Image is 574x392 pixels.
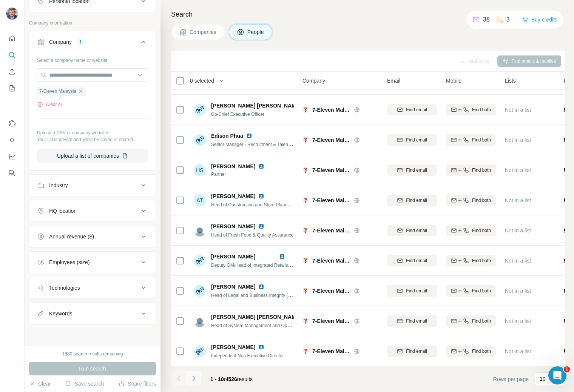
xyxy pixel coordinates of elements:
button: Buy credits [522,14,557,25]
span: 🇲🇾 [564,227,570,234]
img: Logo of 7-Eleven Malaysia [302,318,309,324]
span: 1 [564,366,570,372]
button: Find email [387,346,437,357]
span: 🇲🇾 [564,347,570,355]
button: Find both [446,164,496,176]
img: Avatar [194,345,206,357]
span: Head of System Management and Operation IT [211,322,306,328]
span: Not in a list [505,197,531,203]
div: Employees (size) [49,258,89,266]
button: Find email [387,134,437,146]
span: 0 selected [190,77,214,85]
iframe: Intercom live chat [548,366,566,384]
span: Lists [505,77,516,85]
div: 1980 search results remaining [62,350,123,357]
span: Not in a list [505,167,531,173]
button: Feedback [6,166,18,180]
button: HQ location [29,202,156,220]
span: Head of Construction and Store Planner Design [211,201,307,208]
button: Clear [29,380,51,387]
div: AT [194,194,206,206]
img: LinkedIn logo [246,133,252,139]
img: Avatar [6,8,18,20]
span: Find both [472,106,491,113]
button: Use Surfe on LinkedIn [6,117,18,130]
div: Technologies [49,284,80,292]
span: Find both [472,348,491,355]
span: 7-Eleven Malaysia [312,317,350,325]
span: [PERSON_NAME] [211,283,255,291]
button: Find email [387,315,437,327]
span: Company [302,77,325,85]
img: LinkedIn logo [258,163,264,169]
div: 1 [76,38,85,45]
button: Keywords [29,304,156,323]
div: Select a company name or website [37,54,148,64]
span: Companies [190,28,217,36]
button: Find both [446,195,496,206]
button: Find email [387,164,437,176]
span: 🇲🇾 [564,166,570,174]
span: Not in a list [505,318,531,324]
button: Employees (size) [29,253,156,271]
button: Use Surfe API [6,133,18,147]
button: Industry [29,176,156,194]
button: Upload a list of companies [37,149,148,163]
button: Find email [387,225,437,236]
img: LinkedIn logo [279,254,285,260]
button: Find email [387,285,437,297]
button: Save search [65,380,104,387]
span: 526 [228,376,237,382]
button: Find email [387,104,437,115]
button: Dashboard [6,150,18,163]
img: LinkedIn logo [258,193,264,199]
img: Avatar [194,134,206,146]
img: LinkedIn logo [258,223,264,229]
img: Avatar [194,285,206,297]
img: LinkedIn logo [258,344,264,350]
button: Find both [446,134,496,146]
button: Share filters [119,380,156,387]
span: [PERSON_NAME] [211,223,255,230]
button: Find both [446,255,496,266]
span: Deputy GM/Head of Integrated Retails Information System [211,262,328,268]
span: Find email [406,106,427,113]
span: People [247,28,265,36]
span: Find email [406,318,427,324]
button: Annual revenue ($) [29,228,156,246]
span: Find email [406,348,427,355]
span: 7-Eleven Malaysia [312,166,350,174]
span: Head of Legal and Business Integrity (Assistant General Manager) [211,292,344,298]
img: Logo of 7-Eleven Malaysia [302,107,309,113]
span: Find both [472,167,491,174]
img: LinkedIn logo [258,284,264,290]
span: 🇲🇾 [564,287,570,295]
span: Not in a list [505,258,531,264]
button: Find both [446,225,496,236]
span: Find both [472,197,491,204]
span: Not in a list [505,107,531,113]
span: Not in a list [505,137,531,143]
span: Find email [406,197,427,204]
span: [PERSON_NAME] [211,192,255,200]
img: Logo of 7-Eleven Malaysia [302,258,309,264]
span: [PERSON_NAME] [PERSON_NAME] [211,313,301,321]
p: 3 [506,15,510,24]
span: Not in a list [505,348,531,354]
button: Clear all [37,101,63,108]
button: Quick start [6,32,18,45]
img: Logo of 7-Eleven Malaysia [302,137,309,143]
span: 7-Eleven Malaysia [312,106,350,114]
span: Find email [406,137,427,143]
button: Technologies [29,279,156,297]
p: Upload a CSV of company websites. [37,129,148,136]
h4: Search [171,9,565,20]
span: 7-Eleven Malaysia [39,88,76,95]
span: 7-Eleven Malaysia [312,347,350,355]
button: Enrich CSV [6,65,18,78]
span: Find both [472,257,491,264]
span: Find both [472,287,491,294]
span: 7-Eleven Malaysia [312,257,350,264]
span: Head of Fresh Food & Quality Assurance [211,232,293,238]
button: Find email [387,255,437,266]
